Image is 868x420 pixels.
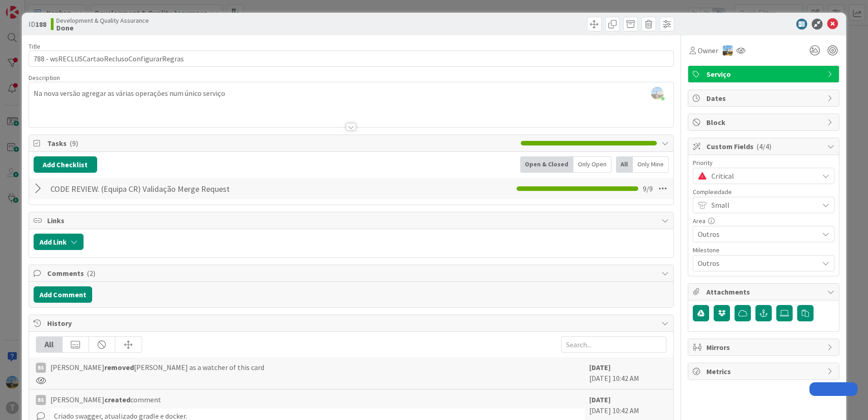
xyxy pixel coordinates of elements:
b: removed [104,363,134,372]
input: type card name here... [29,50,674,67]
img: rbRSAc01DXEKpQIPCc1LpL06ElWUjD6K.png [651,87,664,100]
span: Serviço [706,69,823,80]
input: Search... [561,336,666,353]
span: Development & Quality Assurance [56,17,149,24]
span: Outros [698,228,814,240]
img: DG [723,45,733,55]
div: Area [693,218,834,224]
span: Owner [698,45,718,56]
label: Title [29,42,40,50]
span: Comments [47,268,657,279]
div: Priority [693,160,834,166]
span: Mirrors [706,342,823,353]
span: Metrics [706,366,823,377]
span: Critical [711,170,814,182]
span: ( 9 ) [69,139,78,148]
b: 188 [35,20,46,29]
div: Milestone [693,247,834,253]
span: Custom Fields [706,141,823,152]
span: 9 / 9 [643,183,653,194]
b: created [104,395,130,404]
span: Tasks [47,138,516,149]
span: Outros [698,257,814,270]
span: ( 2 ) [87,269,95,278]
button: Add Link [34,234,84,250]
div: Only Open [573,156,612,173]
div: BS [36,363,46,373]
span: ID [29,19,46,30]
div: Complexidade [693,189,834,195]
span: Attachments [706,286,823,297]
b: [DATE] [589,363,611,372]
span: Small [711,199,814,211]
div: BS [36,395,46,405]
b: [DATE] [589,395,611,404]
input: Add Checklist... [47,180,252,197]
div: All [36,337,63,352]
span: Links [47,215,657,226]
span: Dates [706,93,823,104]
div: Only Mine [633,156,669,173]
button: Add Checklist [34,156,97,173]
span: ( 4/4 ) [756,142,771,151]
span: Block [706,117,823,128]
span: [PERSON_NAME] [PERSON_NAME] as a watcher of this card [50,362,264,373]
p: Na nova versão agregar as várias operações num único serviço [34,88,669,99]
div: [DATE] 10:42 AM [589,362,666,385]
span: History [47,318,657,329]
button: Add Comment [34,286,92,303]
span: Description [29,74,60,82]
div: All [616,156,633,173]
span: [PERSON_NAME] comment [50,394,161,405]
b: Done [56,24,149,31]
div: Open & Closed [520,156,573,173]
